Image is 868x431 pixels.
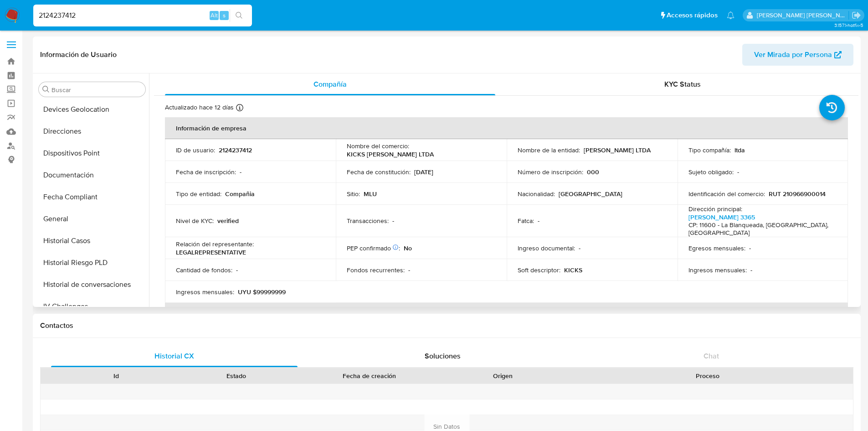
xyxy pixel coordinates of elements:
[584,146,651,154] p: [PERSON_NAME] LTDA
[347,190,360,198] p: Sitio :
[35,296,149,317] button: IV Challenges
[688,213,755,222] a: [PERSON_NAME] 3365
[219,146,252,154] p: 2124237412
[40,321,853,330] h1: Contactos
[176,248,246,256] p: LEGALREPRESENTATIVE
[347,142,409,150] p: Nombre del comercio :
[538,217,539,225] p: -
[518,217,534,225] p: Fatca :
[757,11,849,20] p: josefina.larrea@mercadolibre.com
[518,190,555,198] p: Nacionalidad :
[223,11,226,20] span: s
[176,146,215,154] p: ID de usuario :
[364,190,377,198] p: MLU
[35,186,149,208] button: Fecha Compliant
[347,150,434,158] p: KICKS [PERSON_NAME] LTDA
[183,371,290,380] div: Estado
[240,168,241,176] p: -
[737,168,739,176] p: -
[33,10,252,21] input: Buscar usuario o caso...
[35,164,149,186] button: Documentación
[313,79,347,89] span: Compañía
[35,252,149,274] button: Historial Riesgo PLD
[35,120,149,142] button: Direcciones
[347,266,405,274] p: Fondos recurrentes :
[414,168,433,176] p: [DATE]
[217,217,239,225] p: verified
[569,371,847,380] div: Proceso
[688,205,742,213] p: Dirección principal :
[667,10,718,20] span: Accesos rápidos
[742,44,853,66] button: Ver Mirada por Persona
[518,146,580,154] p: Nombre de la entidad :
[750,266,752,274] p: -
[564,266,582,274] p: KICKS
[587,168,599,176] p: 000
[35,208,149,230] button: General
[176,240,254,248] p: Relación del representante :
[559,190,622,198] p: [GEOGRAPHIC_DATA]
[347,244,400,252] p: PEP confirmado :
[165,117,848,139] th: Información de empresa
[165,103,234,112] p: Actualizado hace 12 días
[518,168,583,176] p: Número de inscripción :
[347,217,389,225] p: Transacciones :
[40,50,117,59] h1: Información de Usuario
[176,266,232,274] p: Cantidad de fondos :
[449,371,556,380] div: Origen
[688,266,747,274] p: Ingresos mensuales :
[347,168,411,176] p: Fecha de constitución :
[688,168,734,176] p: Sujeto obligado :
[176,168,236,176] p: Fecha de inscripción :
[408,266,410,274] p: -
[303,371,437,380] div: Fecha de creación
[42,86,50,93] button: Buscar
[518,244,575,252] p: Ingreso documental :
[688,244,745,252] p: Egresos mensuales :
[688,221,834,237] h4: CP: 11600 - La Blanqueada, [GEOGRAPHIC_DATA], [GEOGRAPHIC_DATA]
[425,351,461,361] span: Soluciones
[154,351,194,361] span: Historial CX
[688,190,765,198] p: Identificación del comercio :
[734,146,745,154] p: ltda
[35,142,149,164] button: Dispositivos Point
[176,288,234,296] p: Ingresos mensuales :
[392,217,394,225] p: -
[63,371,170,380] div: Id
[176,217,214,225] p: Nivel de KYC :
[176,190,221,198] p: Tipo de entidad :
[852,10,861,20] a: Salir
[230,9,248,22] button: search-icon
[165,303,848,325] th: Datos de contacto
[51,86,142,94] input: Buscar
[769,190,826,198] p: RUT 210966900014
[238,288,286,296] p: UYU $99999999
[688,146,731,154] p: Tipo compañía :
[236,266,238,274] p: -
[35,274,149,296] button: Historial de conversaciones
[211,11,218,20] span: Alt
[35,230,149,252] button: Historial Casos
[754,44,832,66] span: Ver Mirada por Persona
[704,351,719,361] span: Chat
[664,79,701,89] span: KYC Status
[749,244,751,252] p: -
[518,266,560,274] p: Soft descriptor :
[579,244,580,252] p: -
[35,99,149,120] button: Devices Geolocation
[225,190,255,198] p: Compañia
[727,11,734,19] a: Notificaciones
[404,244,412,252] p: No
